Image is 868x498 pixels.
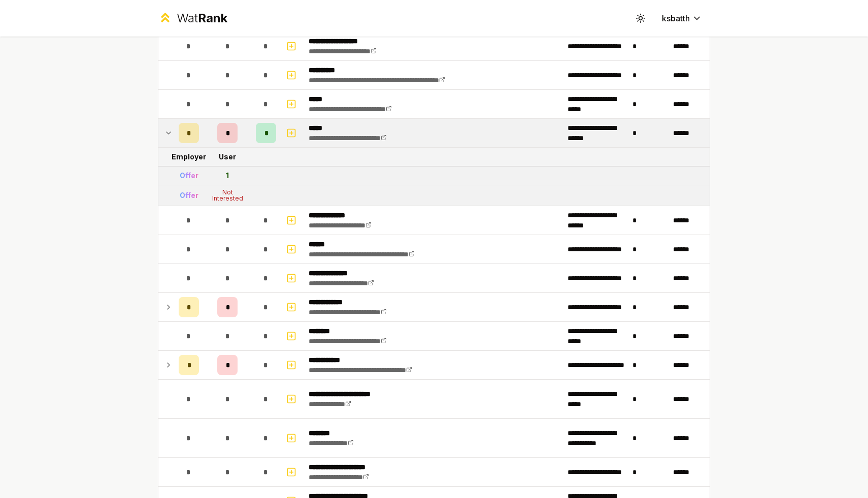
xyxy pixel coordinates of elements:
[180,190,198,201] div: Offer
[177,10,227,26] div: Wat
[226,171,229,181] div: 1
[207,189,248,202] div: Not Interested
[175,148,203,166] td: Employer
[654,9,710,27] button: ksbatth
[158,10,227,26] a: WatRank
[662,12,690,24] span: ksbatth
[203,148,252,166] td: User
[198,11,227,25] span: Rank
[180,171,198,181] div: Offer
